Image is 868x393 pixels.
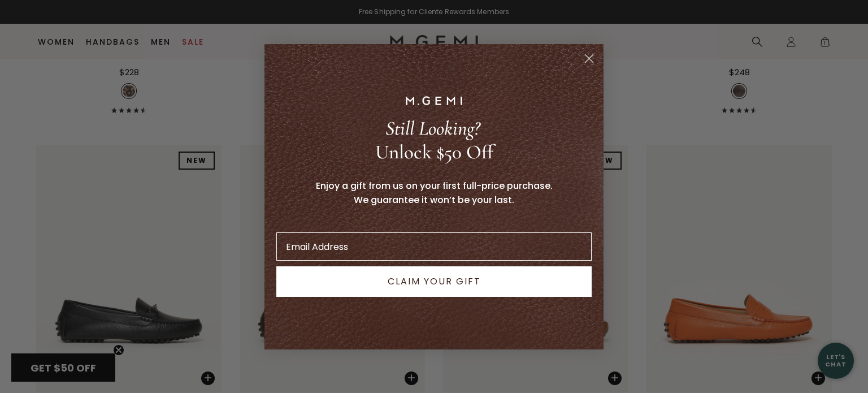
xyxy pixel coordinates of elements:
[276,232,592,261] input: Email Address
[375,140,493,164] span: Unlock $50 Off
[316,179,553,206] span: Enjoy a gift from us on your first full-price purchase. We guarantee it won’t be your last.
[276,266,592,297] button: CLAIM YOUR GIFT
[579,49,599,68] button: Close dialog
[385,116,480,140] span: Still Looking?
[406,96,462,105] img: M.GEMI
